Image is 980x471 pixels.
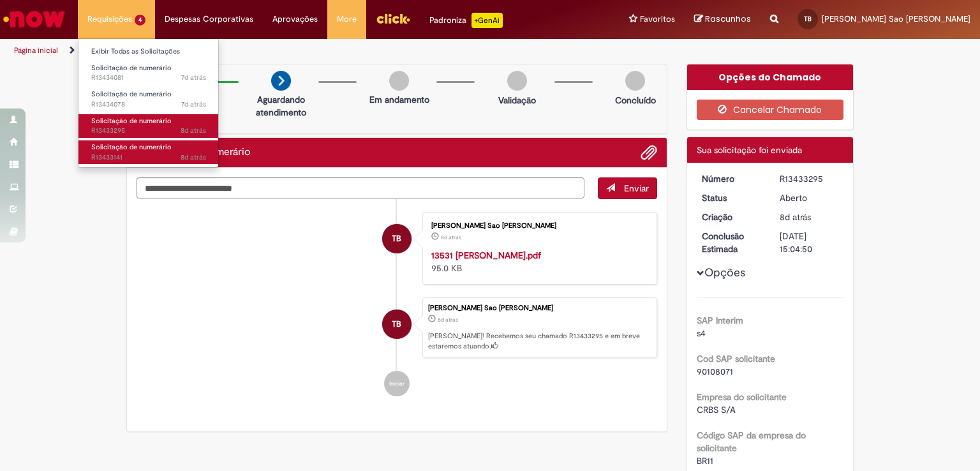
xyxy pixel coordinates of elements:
[697,100,844,120] button: Cancelar Chamado
[692,230,771,255] dt: Conclusão Estimada
[91,153,206,163] span: R13433141
[91,142,172,152] span: Solicitação de numerário
[392,309,401,340] span: TB
[692,172,771,185] dt: Número
[137,199,657,410] ul: Histórico de tíquete
[78,45,219,59] a: Exibir Todas as Solicitações
[705,13,751,25] span: Rascunhos
[625,71,645,91] img: img-circle-grey.png
[441,234,461,241] span: 8d atrás
[369,93,429,106] p: Em andamento
[382,310,412,339] div: Taiana Costa Sao Paulo Baqueiro
[429,13,503,28] div: Padroniza
[271,71,291,91] img: arrow-next.png
[181,153,206,162] span: 8d atrás
[438,316,458,324] span: 8d atrás
[91,63,172,73] span: Solicitação de numerário
[165,13,253,26] span: Despesas Corporativas
[598,177,657,199] button: Enviar
[697,430,806,454] b: Código SAP da empresa do solicitante
[1,6,67,32] img: ServiceNow
[389,71,409,91] img: img-circle-grey.png
[780,230,839,255] div: [DATE] 15:04:50
[91,73,206,83] span: R13434081
[10,39,644,63] ul: Trilhas de página
[804,15,812,23] span: TB
[822,13,970,24] span: [PERSON_NAME] Sao [PERSON_NAME]
[780,191,839,204] div: Aberto
[640,13,675,26] span: Favoritos
[135,15,145,26] span: 4
[181,73,206,82] span: 7d atrás
[624,183,649,194] span: Enviar
[780,211,811,223] time: 20/08/2025 16:04:45
[181,100,206,109] time: 20/08/2025 18:38:01
[697,315,743,326] b: SAP Interim
[780,172,839,185] div: R13433295
[78,87,219,111] a: Aberto R13434078 : Solicitação de numerário
[641,144,657,161] button: Adicionar anexos
[376,9,410,28] img: click_logo_yellow_360x200.png
[697,391,787,403] b: Empresa do solicitante
[91,89,172,99] span: Solicitação de numerário
[87,13,132,26] span: Requisições
[615,94,656,107] p: Concluído
[181,153,206,162] time: 20/08/2025 15:37:28
[498,94,536,107] p: Validação
[78,114,219,138] a: Aberto R13433295 : Solicitação de numerário
[431,249,644,274] div: 95.0 KB
[337,13,357,26] span: More
[694,13,751,26] a: Rascunhos
[428,331,650,351] p: [PERSON_NAME]! Recebemos seu chamado R13433295 e em breve estaremos atuando.
[137,297,657,359] li: Taiana Costa Sao Paulo Baqueiro
[697,404,736,415] span: CRBS S/A
[692,191,771,204] dt: Status
[692,211,771,223] dt: Criação
[780,211,839,223] div: 20/08/2025 16:04:45
[441,234,461,241] time: 20/08/2025 16:04:00
[91,116,172,126] span: Solicitação de numerário
[137,177,584,199] textarea: Digite sua mensagem aqui...
[431,250,541,261] a: 13531 [PERSON_NAME].pdf
[697,366,733,377] span: 90108071
[181,73,206,82] time: 20/08/2025 18:39:04
[272,13,318,26] span: Aprovações
[14,45,58,56] a: Página inicial
[780,211,811,223] span: 8d atrás
[471,13,503,28] p: +GenAi
[181,100,206,109] span: 7d atrás
[78,140,219,164] a: Aberto R13433141 : Solicitação de numerário
[91,126,206,136] span: R13433295
[428,304,650,312] div: [PERSON_NAME] Sao [PERSON_NAME]
[392,223,401,254] span: TB
[438,316,458,324] time: 20/08/2025 16:04:45
[250,93,312,119] p: Aguardando atendimento
[181,126,206,135] span: 8d atrás
[181,126,206,135] time: 20/08/2025 16:04:46
[431,222,644,230] div: [PERSON_NAME] Sao [PERSON_NAME]
[507,71,527,91] img: img-circle-grey.png
[697,353,775,364] b: Cod SAP solicitante
[382,224,412,253] div: Taiana Costa Sao Paulo Baqueiro
[78,38,219,168] ul: Requisições
[78,61,219,85] a: Aberto R13434081 : Solicitação de numerário
[697,327,706,339] span: s4
[91,100,206,110] span: R13434078
[697,455,713,467] span: BR11
[687,64,854,90] div: Opções do Chamado
[697,144,802,156] span: Sua solicitação foi enviada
